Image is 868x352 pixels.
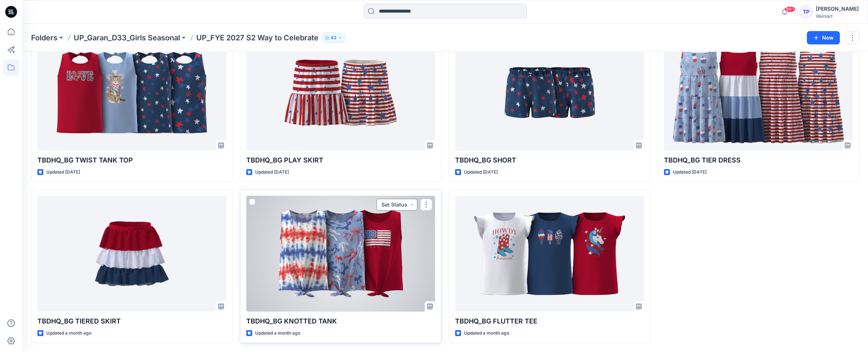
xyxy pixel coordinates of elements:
[664,35,853,151] a: TBDHQ_BG TIER DRESS
[321,33,346,43] button: 43
[74,33,180,43] a: UP_Garan_D33_Girls Seasonal
[246,155,435,165] p: TBDHQ_BG PLAY SKIRT
[455,35,644,151] a: TBDHQ_BG SHORT
[807,31,840,44] button: New
[196,33,318,43] p: UP_FYE 2027 S2 Way to Celebrate
[246,35,435,151] a: TBDHQ_BG PLAY SKIRT
[255,168,289,176] p: Updated [DATE]
[37,316,226,326] p: TBDHQ_BG TIERED SKIRT
[784,6,795,12] span: 99+
[455,155,644,165] p: TBDHQ_BG SHORT
[37,155,226,165] p: TBDHQ_BG TWIST TANK TOP
[799,5,813,19] div: TP
[46,168,80,176] p: Updated [DATE]
[37,196,226,312] a: TBDHQ_BG TIERED SKIRT
[673,168,707,176] p: Updated [DATE]
[246,316,435,326] p: TBDHQ_BG KNOTTED TANK
[46,329,91,337] p: Updated a month ago
[246,196,435,312] a: TBDHQ_BG KNOTTED TANK
[455,196,644,312] a: TBDHQ_BG FLUTTER TEE
[664,155,853,165] p: TBDHQ_BG TIER DRESS
[31,33,57,43] a: Folders
[455,316,644,326] p: TBDHQ_BG FLUTTER TEE
[37,35,226,151] a: TBDHQ_BG TWIST TANK TOP
[816,13,859,19] div: Walmart
[255,329,300,337] p: Updated a month ago
[331,34,337,42] p: 43
[816,4,859,13] div: [PERSON_NAME]
[464,329,509,337] p: Updated a month ago
[464,168,498,176] p: Updated [DATE]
